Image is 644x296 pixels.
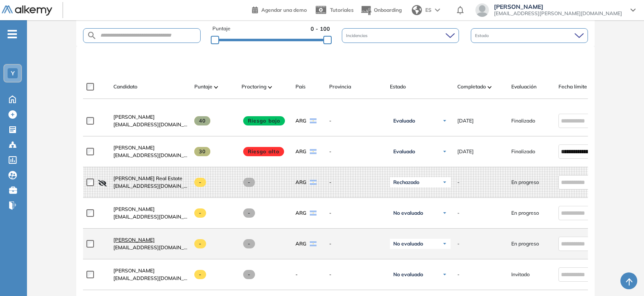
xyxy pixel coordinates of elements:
button: Onboarding [360,1,402,19]
span: [DATE] [457,148,474,155]
span: - [329,240,383,248]
span: - [457,240,459,248]
span: [EMAIL_ADDRESS][DOMAIN_NAME] [113,152,188,159]
span: ES [425,6,432,14]
img: [missing "en.ARROW_ALT" translation] [488,86,492,88]
span: [PERSON_NAME] [494,3,622,10]
span: Evaluación [511,83,537,91]
span: No evaluado [393,240,423,247]
span: Incidencias [346,32,369,39]
img: Ícono de flecha [442,118,447,123]
span: Estado [390,83,406,91]
span: Onboarding [374,7,402,13]
span: Riesgo bajo [243,116,285,125]
span: ARG [295,148,306,155]
span: En progreso [511,240,539,248]
span: Y [11,70,15,77]
span: Finalizado [511,117,535,125]
span: Evaluado [393,117,415,124]
span: En progreso [511,179,539,186]
span: - [457,179,459,186]
img: [missing "en.ARROW_ALT" translation] [214,86,218,88]
span: Proctoring [241,83,266,91]
span: - [329,179,383,186]
span: Invitado [511,271,530,278]
div: Incidencias [342,28,459,43]
span: Finalizado [511,148,535,155]
span: - [329,271,383,278]
span: Puntaje [212,25,231,33]
a: [PERSON_NAME] [113,236,188,244]
span: En progreso [511,209,539,217]
img: ARG [310,118,317,123]
span: [EMAIL_ADDRESS][PERSON_NAME][DOMAIN_NAME] [494,10,622,17]
span: Fecha límite [558,83,587,91]
span: - [329,209,383,217]
img: ARG [310,180,317,185]
span: - [243,270,255,279]
span: Puntaje [194,83,212,91]
img: [missing "en.ARROW_ALT" translation] [268,86,272,88]
span: [EMAIL_ADDRESS][DOMAIN_NAME] [113,244,188,251]
span: [EMAIL_ADDRESS][DOMAIN_NAME] [113,121,188,128]
a: [PERSON_NAME] [113,205,188,213]
span: Estado [475,32,491,39]
span: [PERSON_NAME] [113,267,155,274]
span: - [194,208,207,218]
span: - [243,208,255,218]
img: Logo [2,5,52,16]
span: [DATE] [457,117,474,125]
img: Ícono de flecha [442,211,447,216]
span: Agendar una demo [261,7,307,13]
a: Agendar una demo [252,4,307,14]
span: 40 [194,116,211,125]
span: ARG [295,179,306,186]
span: Evaluado [393,148,415,155]
img: Ícono de flecha [442,241,447,246]
a: [PERSON_NAME] [113,144,188,152]
i: - [8,33,17,35]
img: world [412,5,422,15]
span: [PERSON_NAME] Real Estate [113,175,182,181]
span: 30 [194,147,211,156]
img: Ícono de flecha [442,272,447,277]
span: [EMAIL_ADDRESS][DOMAIN_NAME] [113,182,188,190]
span: [PERSON_NAME] [113,237,155,243]
span: Provincia [329,83,351,91]
img: ARG [310,149,317,154]
a: [PERSON_NAME] Real Estate [113,175,188,182]
img: Ícono de flecha [442,149,447,154]
span: - [194,178,207,187]
span: - [243,178,255,187]
span: No evaluado [393,271,423,278]
span: País [295,83,306,91]
span: - [457,209,459,217]
span: - [329,117,383,125]
span: [PERSON_NAME] [113,114,155,120]
span: 0 - 100 [311,25,330,33]
span: [PERSON_NAME] [113,144,155,151]
span: Candidato [113,83,137,91]
a: [PERSON_NAME] [113,113,188,121]
img: ARG [310,241,317,246]
span: - [329,148,383,155]
img: Ícono de flecha [442,180,447,185]
span: - [194,239,207,248]
span: [EMAIL_ADDRESS][DOMAIN_NAME] [113,275,188,282]
span: Rechazado [393,179,419,186]
img: ARG [310,211,317,216]
img: SEARCH_ALT [87,30,97,41]
span: Completado [457,83,486,91]
span: [PERSON_NAME] [113,206,155,212]
span: - [457,271,459,278]
div: Estado [471,28,588,43]
span: ARG [295,209,306,217]
a: [PERSON_NAME] [113,267,188,275]
span: - [243,239,255,248]
span: - [194,270,207,279]
span: - [295,271,298,278]
img: arrow [435,8,440,12]
span: ARG [295,240,306,248]
span: [EMAIL_ADDRESS][DOMAIN_NAME] [113,213,188,221]
span: Riesgo alto [243,147,284,156]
